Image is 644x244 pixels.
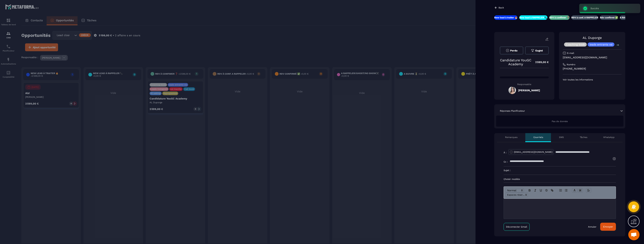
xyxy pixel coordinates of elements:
p: Numéro [567,63,575,66]
p: Choisir modèle [504,178,616,181]
span: Perdu [510,49,517,52]
p: E-mail [567,52,574,55]
p: [PHONE_NUMBER] [563,67,622,70]
a: Annuler [588,225,596,228]
span: Gagné [535,49,543,52]
p: Remarques [505,136,517,139]
p: Sujet : [504,169,511,172]
p: Cc : [504,160,508,163]
p: [EMAIL_ADDRESS][DOMAIN_NAME] [514,151,552,154]
button: Envoyer [600,223,616,231]
p: Courriels [533,136,543,139]
p: Réponses Planificateur [500,109,525,112]
button: Gagné [525,47,549,54]
p: Coaching book [566,43,585,46]
a: Ouvrir le chat [628,229,640,240]
p: Candidature YouGC Academy [500,58,531,66]
p: +5 [615,43,620,47]
p: [EMAIL_ADDRESS][DOMAIN_NAME] [563,56,622,59]
p: Voir toutes les informations [563,78,622,81]
button: Perdu [500,47,523,54]
a: AL Duporge [583,36,602,40]
p: leads entrants vsl [590,43,613,46]
a: Déconnecter Gmail [504,223,530,231]
p: À : [504,151,507,154]
p: Responsable [500,83,549,86]
h5: [PERSON_NAME] [518,89,540,92]
p: WhatsApp [603,136,615,139]
p: SMS [559,136,564,139]
p: 2 599,00 € [531,59,549,66]
p: Tâches [580,136,587,139]
span: Pas de donnée [552,120,568,123]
